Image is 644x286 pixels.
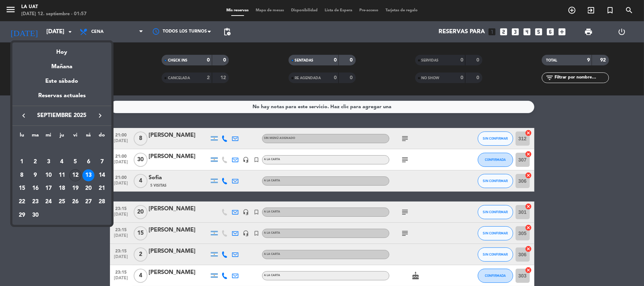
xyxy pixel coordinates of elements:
[95,131,109,142] th: domingo
[15,142,109,155] td: SEP.
[29,196,41,208] div: 23
[82,182,95,195] td: 20 de septiembre de 2025
[42,169,55,182] td: 10 de septiembre de 2025
[29,182,41,194] div: 16
[69,182,81,194] div: 19
[29,155,42,169] td: 2 de septiembre de 2025
[56,156,68,168] div: 4
[94,111,106,120] button: keyboard_arrow_right
[16,196,28,208] div: 22
[15,195,29,209] td: 22 de septiembre de 2025
[69,196,81,208] div: 26
[69,156,81,168] div: 5
[82,156,94,168] div: 6
[69,169,81,181] div: 12
[82,169,95,182] td: 13 de septiembre de 2025
[12,57,111,71] div: Mañana
[95,169,109,182] td: 14 de septiembre de 2025
[15,131,29,142] th: lunes
[42,156,54,168] div: 3
[16,209,28,221] div: 29
[12,71,111,91] div: Este sábado
[82,169,94,181] div: 13
[42,131,55,142] th: miércoles
[82,195,95,209] td: 27 de septiembre de 2025
[16,156,28,168] div: 1
[29,169,42,182] td: 9 de septiembre de 2025
[96,196,108,208] div: 28
[42,169,54,181] div: 10
[17,111,30,120] button: keyboard_arrow_left
[82,131,95,142] th: sábado
[95,155,109,169] td: 7 de septiembre de 2025
[96,169,108,181] div: 14
[29,182,42,195] td: 16 de septiembre de 2025
[95,195,109,209] td: 28 de septiembre de 2025
[15,182,29,195] td: 15 de septiembre de 2025
[29,209,42,222] td: 30 de septiembre de 2025
[96,111,104,120] i: keyboard_arrow_right
[69,182,82,195] td: 19 de septiembre de 2025
[16,169,28,181] div: 8
[69,155,82,169] td: 5 de septiembre de 2025
[56,196,68,208] div: 25
[30,111,94,120] span: septiembre 2025
[69,169,82,182] td: 12 de septiembre de 2025
[95,182,109,195] td: 21 de septiembre de 2025
[82,196,94,208] div: 27
[56,182,68,194] div: 18
[55,182,69,195] td: 18 de septiembre de 2025
[29,169,41,181] div: 9
[12,91,111,106] div: Reservas actuales
[96,156,108,168] div: 7
[15,155,29,169] td: 1 de septiembre de 2025
[29,209,41,221] div: 30
[15,209,29,222] td: 29 de septiembre de 2025
[29,156,41,168] div: 2
[42,182,54,194] div: 17
[55,169,69,182] td: 11 de septiembre de 2025
[16,182,28,194] div: 15
[42,195,55,209] td: 24 de septiembre de 2025
[42,196,54,208] div: 24
[42,155,55,169] td: 3 de septiembre de 2025
[12,42,111,57] div: Hoy
[29,195,42,209] td: 23 de septiembre de 2025
[55,131,69,142] th: jueves
[19,111,28,120] i: keyboard_arrow_left
[15,169,29,182] td: 8 de septiembre de 2025
[82,182,94,194] div: 20
[55,155,69,169] td: 4 de septiembre de 2025
[69,195,82,209] td: 26 de septiembre de 2025
[82,155,95,169] td: 6 de septiembre de 2025
[56,169,68,181] div: 11
[42,182,55,195] td: 17 de septiembre de 2025
[69,131,82,142] th: viernes
[29,131,42,142] th: martes
[96,182,108,194] div: 21
[55,195,69,209] td: 25 de septiembre de 2025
